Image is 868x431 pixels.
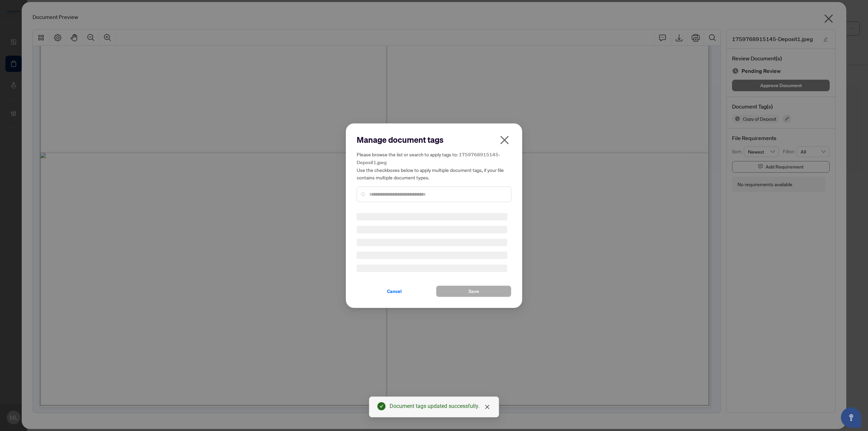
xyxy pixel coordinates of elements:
h2: Manage document tags [357,134,511,145]
a: Close [484,403,491,411]
span: close [485,404,490,410]
span: check-circle [377,402,386,410]
div: Document tags updated successfully. [390,402,491,410]
button: Cancel [357,286,432,297]
span: 1759768915145-Deposit1.jpeg [357,152,500,165]
button: Open asap [841,407,861,428]
span: close [499,135,510,145]
span: Cancel [387,286,402,297]
button: Save [436,286,511,297]
h5: Please browse the list or search to apply tags to: Use the checkboxes below to apply multiple doc... [357,151,511,181]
